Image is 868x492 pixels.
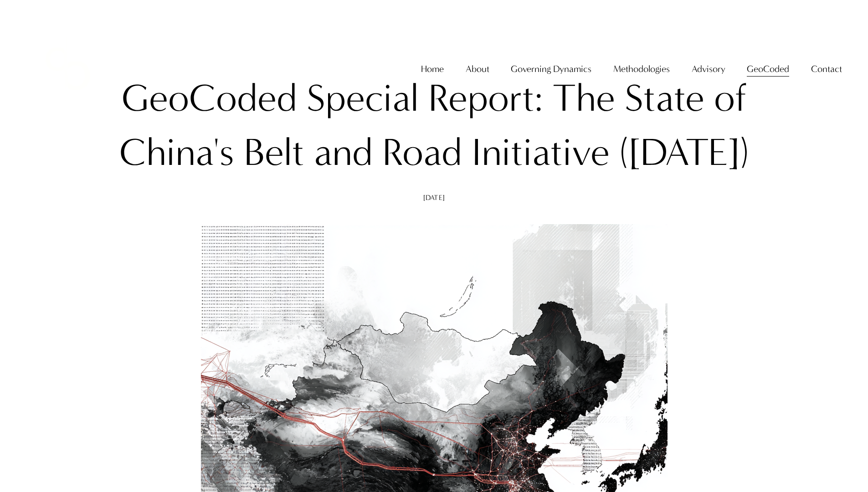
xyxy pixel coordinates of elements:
[466,61,489,77] span: About
[613,61,670,77] span: Methodologies
[747,61,789,77] span: GeoCoded
[613,60,670,78] a: folder dropdown
[466,60,489,78] a: folder dropdown
[811,61,842,77] span: Contact
[421,60,444,78] a: Home
[423,193,445,202] span: [DATE]
[747,60,789,78] a: folder dropdown
[511,60,591,78] a: folder dropdown
[26,27,110,111] img: Christopher Sanchez &amp; Co.
[692,60,725,78] a: folder dropdown
[511,61,591,77] span: Governing Dynamics
[811,60,842,78] a: folder dropdown
[692,61,725,77] span: Advisory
